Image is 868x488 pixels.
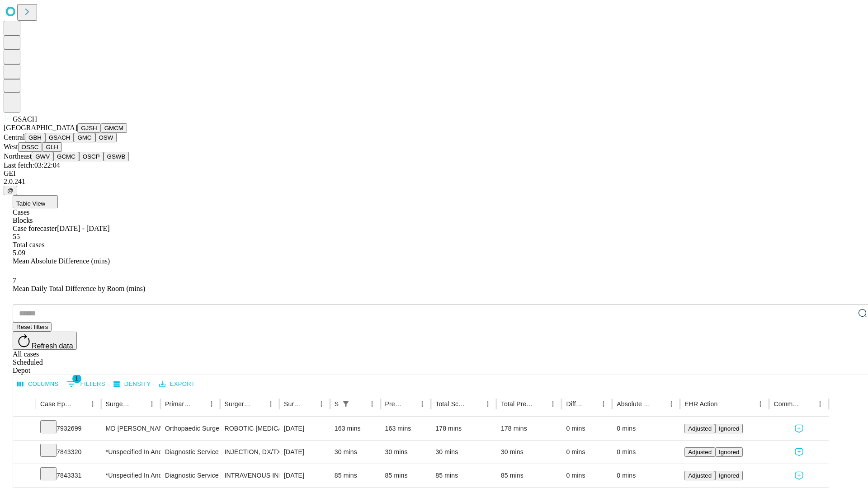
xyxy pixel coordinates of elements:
span: 55 [13,233,20,240]
span: [GEOGRAPHIC_DATA] [4,124,77,131]
span: Adjusted [688,449,712,455]
div: Scheduled In Room Duration [335,400,339,408]
div: Diagnostic Service [165,441,215,464]
span: 7 [13,277,16,284]
button: GSWB [104,152,129,161]
span: Reset filters [16,324,48,330]
button: Sort [302,398,315,410]
div: GEI [4,169,864,178]
div: 2.0.241 [4,178,864,186]
button: Menu [547,398,559,410]
span: Total cases [13,241,44,249]
button: Expand [18,445,31,460]
div: Predicted In Room Duration [385,400,403,408]
span: Mean Daily Total Difference by Room (mins) [13,285,145,292]
span: 1 [72,374,81,383]
div: 0 mins [566,417,608,440]
button: Adjusted [684,447,715,457]
div: 0 mins [617,417,675,440]
div: 7843320 [40,441,97,464]
div: Total Predicted Duration [501,400,533,408]
div: 30 mins [385,441,427,464]
button: OSCP [79,152,104,161]
div: 85 mins [435,464,492,487]
span: West [4,143,18,150]
div: 163 mins [385,417,427,440]
span: Refresh data [32,342,73,350]
button: GLH [42,142,61,152]
div: MD [PERSON_NAME] [PERSON_NAME] Md [106,417,156,440]
button: OSSC [18,142,42,152]
button: Density [111,377,153,391]
button: GJSH [77,123,101,133]
button: Show filters [65,377,108,391]
div: [DATE] [284,464,325,487]
div: Absolute Difference [617,400,651,408]
button: GSACH [45,133,74,142]
button: Menu [754,398,767,410]
button: Expand [18,421,31,437]
div: 30 mins [435,441,492,464]
button: GCMC [53,152,79,161]
button: Sort [652,398,665,410]
span: GSACH [13,115,37,123]
button: Menu [264,398,277,410]
div: Case Epic Id [40,400,73,408]
button: Sort [74,398,86,410]
div: Surgery Name [225,400,251,408]
div: 7843331 [40,464,97,487]
button: @ [4,186,17,195]
div: 30 mins [501,441,557,464]
div: Comments [774,400,800,408]
span: Adjusted [688,425,712,432]
button: Menu [481,398,494,410]
button: GMC [74,133,95,142]
div: 85 mins [335,464,376,487]
div: 0 mins [617,464,675,487]
div: Orthopaedic Surgery [165,417,215,440]
button: Select columns [15,377,61,391]
span: Mean Absolute Difference (mins) [13,257,110,265]
button: Export [157,377,197,391]
button: Reset filters [13,322,52,332]
button: Adjusted [684,471,715,480]
div: 0 mins [566,464,608,487]
span: 5.09 [13,249,25,257]
div: 7932699 [40,417,97,440]
span: Case forecaster [13,225,57,232]
span: Last fetch: 03:22:04 [4,161,60,169]
div: Surgeon Name [106,400,132,408]
div: Total Scheduled Duration [435,400,468,408]
button: Sort [403,398,416,410]
div: Diagnostic Service [165,464,215,487]
div: EHR Action [684,400,717,408]
div: Primary Service [165,400,191,408]
div: 178 mins [501,417,557,440]
div: 85 mins [385,464,427,487]
span: Central [4,133,25,141]
button: Ignored [715,447,743,457]
button: OSW [95,133,117,142]
div: [DATE] [284,417,325,440]
button: Menu [315,398,328,410]
div: INTRAVENOUS INFUSION, FOR THERAPY, PROPHYLAXIS, OR DIAGNOSIS; INITIAL, UP TO 1 HOUR [225,464,275,487]
button: Expand [18,468,31,484]
span: Northeast [4,152,32,160]
div: Difference [566,400,584,408]
div: 1 active filter [340,398,352,410]
button: Table View [13,195,58,208]
button: Ignored [715,471,743,480]
span: Table View [16,200,45,207]
button: Adjusted [684,424,715,433]
button: Menu [146,398,158,410]
span: Adjusted [688,472,712,479]
div: Surgery Date [284,400,302,408]
div: INJECTION, DX/TX/PROPHYLAXIS, IM OR SUBQ [225,441,275,464]
div: 30 mins [335,441,376,464]
div: 85 mins [501,464,557,487]
button: Menu [665,398,678,410]
div: 0 mins [566,441,608,464]
button: Sort [534,398,547,410]
button: Sort [193,398,205,410]
button: Menu [814,398,826,410]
